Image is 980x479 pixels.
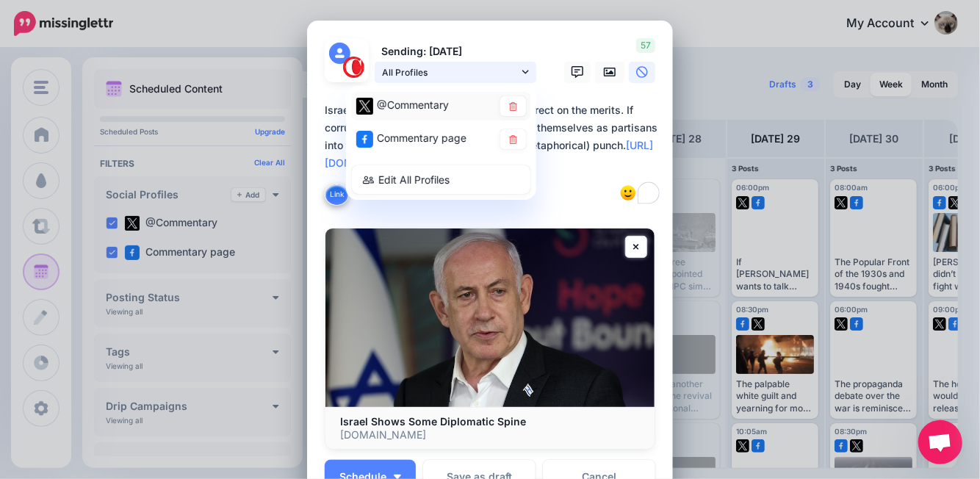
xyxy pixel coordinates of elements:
[636,38,655,53] span: 57
[325,101,663,207] textarea: To enrich screen reader interactions, please activate Accessibility in Grammarly extension settings
[340,428,640,442] p: [DOMAIN_NAME]
[329,43,350,64] img: user_default_image.png
[325,228,655,407] img: Israel Shows Some Diplomatic Spine
[343,57,364,78] img: 291864331_468958885230530_187971914351797662_n-bsa127305.png
[340,415,526,428] b: Israel Shows Some Diplomatic Spine
[382,65,519,80] span: All Profiles
[352,165,530,194] a: Edit All Profiles
[377,132,466,144] span: Commentary page
[356,130,373,147] img: facebook-square.png
[375,43,536,60] p: Sending: [DATE]
[394,475,401,479] img: arrow-down-white.png
[356,97,373,114] img: twitter-square.png
[325,101,663,172] div: Israel can no longer afford to simply be correct on the merits. If corrupt global agencies are go...
[377,98,449,111] span: @Commentary
[325,184,349,206] button: Link
[375,62,536,83] a: All Profiles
